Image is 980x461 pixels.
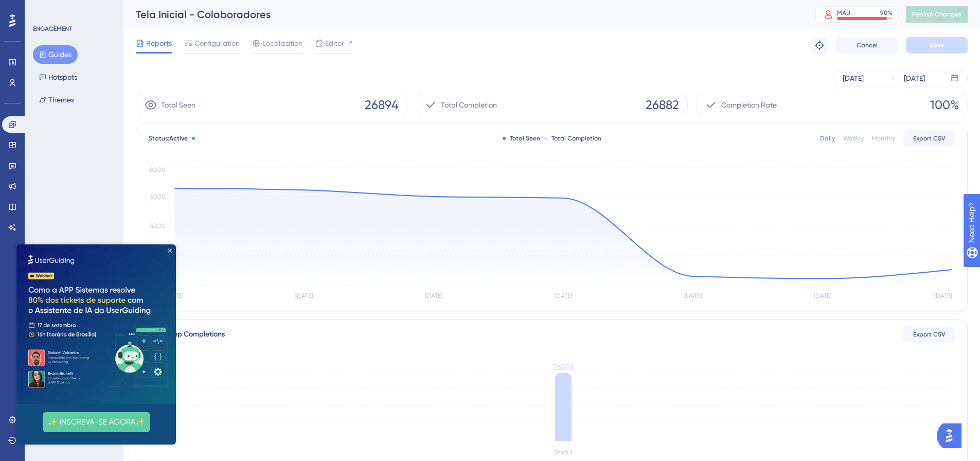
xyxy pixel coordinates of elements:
[872,134,895,143] div: Monthly
[33,91,80,109] button: Themes
[150,222,166,229] tspan: 4000
[150,193,166,200] tspan: 6000
[146,37,172,49] span: Reports
[555,449,572,456] tspan: Step 1
[903,130,955,147] button: Export CSV
[150,166,166,173] tspan: 8000
[836,37,898,54] button: Cancel
[325,37,344,49] span: Editor
[880,9,893,17] div: 90 %
[503,134,540,143] div: Total Seen
[930,41,944,49] span: Save
[136,7,790,22] div: Tela Inicial - Colaboradores
[26,168,134,188] button: ✨ INSCREVA-SE AGORA✨
[33,45,78,64] button: Guides
[24,3,64,15] span: Need Help?
[684,292,702,299] tspan: [DATE]
[906,6,968,23] button: Publish Changes
[555,292,572,299] tspan: [DATE]
[295,292,313,299] tspan: [DATE]
[906,37,968,54] button: Save
[544,134,601,143] div: Total Completion
[151,4,155,8] div: Close Preview
[262,37,302,49] span: Localization
[149,328,225,341] div: Total Step Completions
[553,362,574,372] tspan: 26886
[857,41,878,49] span: Cancel
[169,135,188,142] span: Active
[162,437,166,445] tspan: 0
[837,9,850,17] div: MAU
[904,72,925,84] div: [DATE]
[934,292,952,299] tspan: [DATE]
[194,37,240,49] span: Configuration
[913,134,946,143] span: Export CSV
[161,99,195,111] span: Total Seen
[843,72,864,84] div: [DATE]
[912,10,961,19] span: Publish Changes
[149,134,188,143] span: Status:
[820,134,835,143] div: Daily
[33,68,83,86] button: Hotspots
[937,420,968,451] iframe: UserGuiding AI Assistant Launcher
[425,292,442,299] tspan: [DATE]
[646,97,679,113] span: 26882
[930,97,959,113] span: 100%
[721,99,777,111] span: Completion Rate
[843,134,864,143] div: Weekly
[33,25,72,33] div: ENGAGEMENT
[365,97,399,113] span: 26894
[814,292,831,299] tspan: [DATE]
[441,99,497,111] span: Total Completion
[903,326,955,343] button: Export CSV
[913,330,946,339] span: Export CSV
